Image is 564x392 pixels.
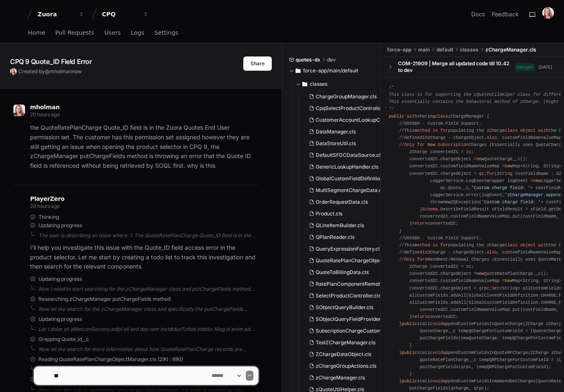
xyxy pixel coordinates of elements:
[316,269,369,276] span: QuoteToBillingData.cls
[38,316,82,323] span: Updating progress
[537,364,560,387] iframe: Open customer support
[316,292,381,299] span: SelectProductController.cls
[404,257,415,262] span: Only
[515,63,535,71] span: Merged
[443,200,450,205] span: new
[306,348,383,360] button: ZChargeDataObject.cls
[435,114,448,119] span: class
[306,184,383,196] button: MultiSegmentChargeData.cls
[492,286,499,291] span: Set
[418,46,430,53] span: main
[55,23,94,43] a: Pull Requests
[487,171,494,176] span: for
[306,278,383,290] button: RatePlanComponentRemoter.cls
[38,222,82,229] span: Updating progress
[38,346,258,353] div: Now let me search for more information about how QuoteRatePlanCharge records are queried, particu...
[306,313,383,325] button: SObjectQueryFieldProvider.cls
[316,105,390,112] span: CpqSelectProductController.cls
[538,64,552,70] div: [DATE]
[316,304,373,311] span: SObjectQueryBuilder.cls
[492,10,519,18] button: Feedback
[50,68,72,74] span: mholman
[13,105,25,116] img: ACg8ocIU-Sb2BxnMcntMXmziFCr-7X-gNNbgA1qH7xs1u4x9U1zCTVyX=s96-c
[72,68,82,74] span: now
[316,316,388,323] span: SObjectQueryFieldProvider.cls
[407,114,417,119] span: with
[316,222,364,229] span: QLineItemBuilder.cls
[398,60,515,74] div: COM-21909 | Merge all updated code till 10.42 to dev
[436,46,453,53] span: default
[30,104,60,110] span: mholman
[306,220,383,231] button: QLineItemBuilder.cls
[433,350,443,355] span: void
[433,243,438,248] span: is
[306,149,383,161] button: DefaultSFDCDataSource.cls
[30,196,64,201] span: PlayerZero
[316,140,356,147] span: DataStoreUtil.cls
[412,314,427,319] span: return
[302,79,307,89] svg: Directory
[316,93,377,100] span: ChargeGroupManager.cls
[38,276,82,282] span: Updating progress
[487,250,497,255] span: Also
[520,128,536,133] span: object
[131,23,144,43] a: Logs
[28,23,45,43] a: Home
[306,126,383,138] button: DataManager.cls
[10,68,17,75] img: ACg8ocIU-Sb2BxnMcntMXmziFCr-7X-gNNbgA1qH7xs1u4x9U1zCTVyX=s96-c
[306,290,383,302] button: SelectProductController.cls
[154,23,178,43] a: Settings
[471,185,531,190] span: 'Custom charge field: '
[412,221,427,226] span: return
[306,114,383,126] button: CustomerAccountLookupController.cls
[520,243,536,248] span: object
[306,266,383,278] button: QuoteToBillingData.cls
[131,30,144,35] span: Logs
[38,286,258,292] div: Now I need to start searching for the zChargeManager class and putChargeFields method. This is li...
[316,328,421,334] span: SubscriptionChargeCustomFieldManager.cls
[438,142,469,147] span: Subscription
[538,243,549,248] span: with
[316,234,355,241] span: QPlanReader.cls
[38,232,258,239] div: The user is describing an issue where: 1. The QuoteRatePlanCharge Quote_ID field is in the Zuora ...
[102,10,138,18] div: CPQ
[306,325,383,337] button: SubscriptionChargeCustomFieldManager.cls
[34,7,88,22] button: Zuora
[476,156,484,161] span: new
[316,175,391,182] span: GlobalCustomFieldDefinition.cls
[316,187,385,194] span: MultiSegmentChargeData.cls
[38,214,59,220] span: Thinking
[38,336,89,343] span: Grepping Quote_Id__c
[316,164,378,170] span: GenericLookupHandler.cls
[55,30,94,35] span: Pull Requests
[306,138,383,149] button: DataStoreUtil.cls
[30,111,59,118] span: 20 hours ago
[306,208,383,220] button: Product.cls
[38,326,258,333] div: Lor I dolor sit aMetconSectetu adipi eli sed doe tem incIdidunTutlab etdolo. Mag al enim admi ven...
[482,200,541,205] span: 'Custom charge field: '
[417,142,425,147] span: for
[306,302,383,313] button: SObjectQueryBuilder.cls
[306,243,383,255] button: QueryExpressionFactory.cls
[306,91,383,102] button: ChargeGroupManager.cls
[316,246,382,252] span: QueryExpressionFactory.cls
[415,128,430,133] span: method
[30,123,258,171] p: the QuoteRatePlanCharge Quote_ID field is in the Zuora Quotes End User permission set. The custom...
[485,46,536,53] span: zChargeManager.cls
[316,281,393,287] span: RatePlanComponentRemoter.cls
[402,350,417,355] span: public
[327,56,336,63] span: dev
[28,30,45,35] span: Home
[460,46,479,53] span: classes
[296,66,301,76] svg: Directory
[10,57,92,66] app-text-character-animate: CPQ 9 Quote_ID Field Error
[402,321,417,326] span: public
[306,161,383,173] button: GenericLookupHandler.cls
[38,10,74,18] div: Zuora
[306,173,383,184] button: GlobalCustomFieldDefinition.cls
[433,128,438,133] span: is
[538,128,549,133] span: with
[433,321,443,326] span: void
[505,164,512,169] span: new
[45,68,50,74] span: @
